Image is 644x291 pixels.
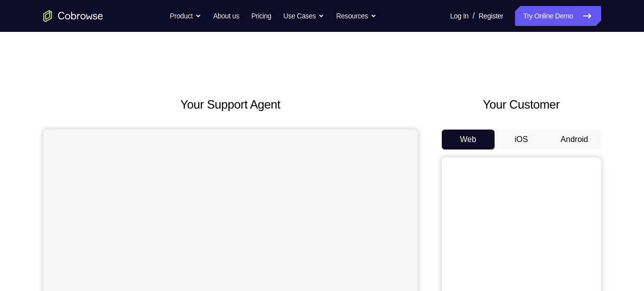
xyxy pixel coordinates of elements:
[442,130,495,149] button: Web
[450,6,469,26] a: Log In
[213,6,239,26] a: About us
[495,130,548,149] button: iOS
[170,6,201,26] button: Product
[251,6,271,26] a: Pricing
[43,96,418,114] h2: Your Support Agent
[442,96,601,114] h2: Your Customer
[479,6,503,26] a: Register
[43,10,103,22] a: Go to the home page
[548,130,601,149] button: Android
[473,10,475,22] span: /
[515,6,601,26] a: Try Online Demo
[336,6,377,26] button: Resources
[283,6,324,26] button: Use Cases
